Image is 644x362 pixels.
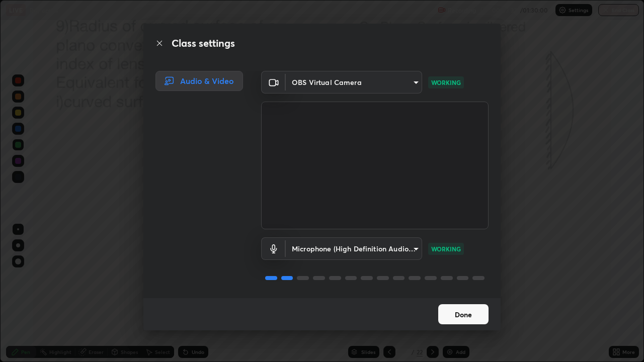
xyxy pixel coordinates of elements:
[438,304,489,324] button: Done
[286,71,422,94] div: OBS Virtual Camera
[155,71,243,91] div: Audio & Video
[286,237,422,260] div: OBS Virtual Camera
[431,78,461,87] p: WORKING
[431,244,461,253] p: WORKING
[172,36,235,51] h2: Class settings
